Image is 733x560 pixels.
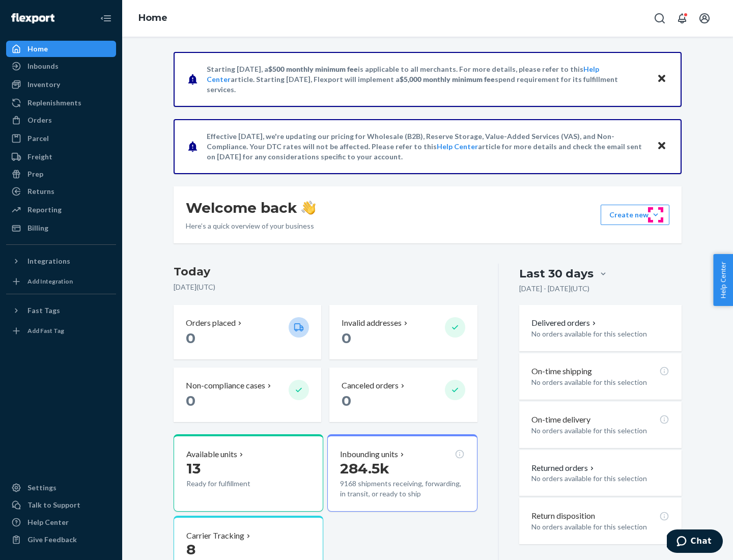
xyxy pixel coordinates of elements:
ol: breadcrumbs [130,4,176,33]
button: Create new [601,205,669,225]
div: Home [27,44,48,54]
a: Returns [6,183,116,200]
span: 0 [186,392,195,409]
button: Orders placed 0 [174,305,321,359]
div: Fast Tags [27,305,60,316]
button: Available units13Ready for fulfillment [174,434,323,512]
div: Freight [27,152,52,162]
button: Give Feedback [6,531,116,548]
button: Fast Tags [6,302,116,319]
a: Billing [6,220,116,236]
iframe: Opens a widget where you can chat to one of our agents [667,529,723,555]
p: Non-compliance cases [186,380,265,391]
div: Inventory [27,79,60,90]
a: Reporting [6,202,116,218]
a: Parcel [6,130,116,147]
div: Talk to Support [27,500,80,510]
div: Give Feedback [27,535,77,545]
p: [DATE] ( UTC ) [174,282,477,292]
div: Prep [27,169,43,179]
span: 0 [342,392,351,409]
button: Close Navigation [96,8,116,29]
button: Close [655,72,668,87]
a: Settings [6,480,116,496]
a: Inbounds [6,58,116,74]
p: On-time delivery [531,414,590,426]
h3: Today [174,264,477,280]
p: No orders available for this selection [531,426,669,436]
button: Returned orders [531,462,596,474]
span: 0 [186,329,195,347]
button: Talk to Support [6,497,116,513]
a: Prep [6,166,116,182]
span: 284.5k [340,460,389,477]
p: Invalid addresses [342,317,402,329]
p: Ready for fulfillment [186,479,280,489]
button: Invalid addresses 0 [329,305,477,359]
a: Freight [6,149,116,165]
button: Non-compliance cases 0 [174,368,321,422]
div: Help Center [27,517,69,527]
p: Starting [DATE], a is applicable to all merchants. For more details, please refer to this article... [207,64,647,95]
button: Help Center [713,254,733,306]
a: Add Fast Tag [6,323,116,339]
p: No orders available for this selection [531,522,669,532]
div: Replenishments [27,98,81,108]
p: Here’s a quick overview of your business [186,221,316,231]
button: Delivered orders [531,317,598,329]
p: No orders available for this selection [531,473,669,484]
h1: Welcome back [186,199,316,217]
button: Open account menu [694,8,715,29]
button: Canceled orders 0 [329,368,477,422]
p: On-time shipping [531,366,592,377]
a: Help Center [437,142,478,151]
span: $5,000 monthly minimum fee [400,75,495,83]
p: No orders available for this selection [531,377,669,387]
p: Return disposition [531,510,595,522]
div: Parcel [27,133,49,144]
a: Inventory [6,76,116,93]
p: Canceled orders [342,380,399,391]
p: Inbounding units [340,449,398,460]
div: Integrations [27,256,70,266]
a: Orders [6,112,116,128]
span: 0 [342,329,351,347]
p: Effective [DATE], we're updating our pricing for Wholesale (B2B), Reserve Storage, Value-Added Se... [207,131,647,162]
p: Carrier Tracking [186,530,244,542]
a: Home [6,41,116,57]
button: Open notifications [672,8,692,29]
div: Billing [27,223,48,233]
div: Inbounds [27,61,59,71]
span: 8 [186,541,195,558]
img: hand-wave emoji [301,201,316,215]
div: Reporting [27,205,62,215]
a: Home [138,12,167,23]
p: Orders placed [186,317,236,329]
span: 13 [186,460,201,477]
div: Add Fast Tag [27,326,64,335]
p: No orders available for this selection [531,329,669,339]
p: 9168 shipments receiving, forwarding, in transit, or ready to ship [340,479,464,499]
a: Help Center [6,514,116,530]
img: Flexport logo [11,13,54,23]
div: Orders [27,115,52,125]
p: [DATE] - [DATE] ( UTC ) [519,284,589,294]
button: Inbounding units284.5k9168 shipments receiving, forwarding, in transit, or ready to ship [327,434,477,512]
button: Close [655,139,668,154]
div: Last 30 days [519,266,594,282]
div: Add Integration [27,277,73,286]
div: Settings [27,483,57,493]
button: Integrations [6,253,116,269]
p: Available units [186,449,237,460]
a: Add Integration [6,273,116,290]
a: Replenishments [6,95,116,111]
div: Returns [27,186,54,197]
span: $500 monthly minimum fee [268,65,358,73]
button: Open Search Box [650,8,670,29]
